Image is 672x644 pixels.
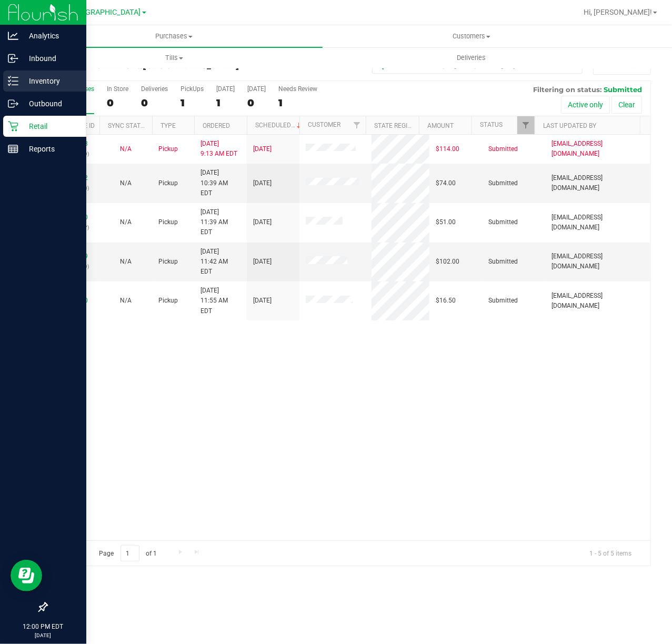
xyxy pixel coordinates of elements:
[604,85,642,94] span: Submitted
[543,122,596,129] a: Last Updated By
[158,257,178,267] span: Pickup
[278,97,317,109] div: 1
[436,144,459,154] span: $114.00
[436,178,456,188] span: $74.00
[18,75,82,87] p: Inventory
[323,25,620,47] a: Customers
[158,217,178,227] span: Pickup
[247,97,266,109] div: 0
[46,61,248,71] h3: Purchase Fulfillment:
[120,145,132,153] span: Not Applicable
[436,257,459,267] span: $102.00
[200,247,240,277] span: [DATE] 11:42 AM EDT
[107,85,128,93] div: In Store
[18,97,82,110] p: Outbound
[551,251,644,271] span: [EMAIL_ADDRESS][DOMAIN_NAME]
[18,52,82,65] p: Inbound
[348,116,366,134] a: Filter
[25,25,323,47] a: Purchases
[69,8,141,17] span: [GEOGRAPHIC_DATA]
[180,85,204,93] div: PickUps
[517,116,535,134] a: Filter
[8,98,18,109] inline-svg: Outbound
[11,560,42,591] iframe: Resource center
[25,47,323,69] a: Tills
[158,144,178,154] span: Pickup
[120,179,132,187] span: Not Applicable
[158,178,178,188] span: Pickup
[120,218,132,226] span: Not Applicable
[323,47,620,69] a: Deliveries
[141,97,168,109] div: 0
[203,122,230,129] a: Ordered
[8,76,18,86] inline-svg: Inventory
[253,144,272,154] span: [DATE]
[158,296,178,306] span: Pickup
[488,217,518,227] span: Submitted
[551,291,644,311] span: [EMAIL_ADDRESS][DOMAIN_NAME]
[120,297,132,304] span: Not Applicable
[551,173,644,193] span: [EMAIL_ADDRESS][DOMAIN_NAME]
[488,178,518,188] span: Submitted
[200,168,240,198] span: [DATE] 10:39 AM EDT
[253,257,272,267] span: [DATE]
[323,32,619,41] span: Customers
[120,217,132,227] button: N/A
[200,139,237,159] span: [DATE] 9:13 AM EDT
[533,85,601,94] span: Filtering on status:
[8,144,18,154] inline-svg: Reports
[26,53,322,63] span: Tills
[120,178,132,188] button: N/A
[443,53,500,63] span: Deliveries
[488,296,518,306] span: Submitted
[18,143,82,155] p: Reports
[488,144,518,154] span: Submitted
[200,207,240,238] span: [DATE] 11:39 AM EDT
[436,217,456,227] span: $51.00
[5,622,82,631] p: 12:00 PM EDT
[141,85,168,93] div: Deliveries
[584,8,652,16] span: Hi, [PERSON_NAME]!
[90,545,166,561] span: Page of 1
[253,296,272,306] span: [DATE]
[120,257,132,267] button: N/A
[161,122,176,129] a: Type
[436,296,456,306] span: $16.50
[551,213,644,233] span: [EMAIL_ADDRESS][DOMAIN_NAME]
[18,29,82,42] p: Analytics
[611,96,642,114] button: Clear
[25,32,323,41] span: Purchases
[120,144,132,154] button: N/A
[551,139,644,159] span: [EMAIL_ADDRESS][DOMAIN_NAME]
[216,97,235,109] div: 1
[581,545,640,561] span: 1 - 5 of 5 items
[5,631,82,639] p: [DATE]
[247,85,266,93] div: [DATE]
[18,120,82,133] p: Retail
[253,178,272,188] span: [DATE]
[8,53,18,64] inline-svg: Inbound
[427,122,454,129] a: Amount
[107,97,128,109] div: 0
[216,85,235,93] div: [DATE]
[480,121,503,128] a: Status
[200,286,240,316] span: [DATE] 11:55 AM EDT
[108,122,148,129] a: Sync Status
[278,85,317,93] div: Needs Review
[255,122,303,129] a: Scheduled
[488,257,518,267] span: Submitted
[120,258,132,265] span: Not Applicable
[121,545,139,561] input: 1
[120,296,132,306] button: N/A
[180,97,204,109] div: 1
[308,121,340,128] a: Customer
[8,121,18,132] inline-svg: Retail
[375,122,430,129] a: State Registry ID
[8,31,18,41] inline-svg: Analytics
[561,96,610,114] button: Active only
[253,217,272,227] span: [DATE]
